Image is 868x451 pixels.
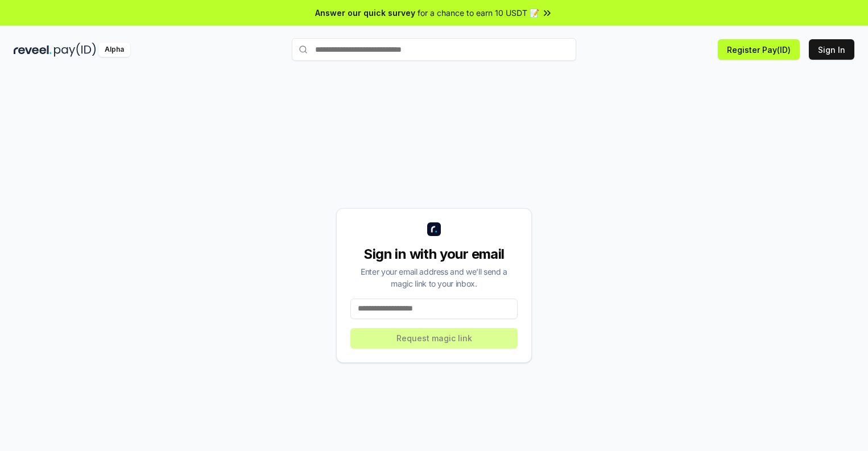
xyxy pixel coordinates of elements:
span: Answer our quick survey [315,7,415,19]
img: reveel_dark [14,43,52,57]
div: Sign in with your email [350,245,518,263]
img: logo_small [427,222,441,236]
button: Register Pay(ID) [718,39,800,60]
span: for a chance to earn 10 USDT 📝 [418,7,539,19]
button: Sign In [809,39,854,60]
div: Enter your email address and we’ll send a magic link to your inbox. [350,266,518,289]
img: pay_id [54,43,96,57]
div: Alpha [98,43,130,57]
